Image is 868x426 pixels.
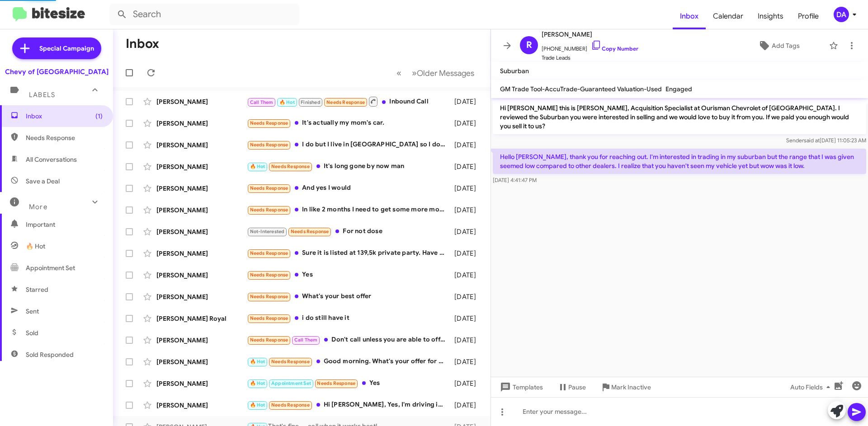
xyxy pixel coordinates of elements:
div: [PERSON_NAME] [156,379,247,388]
a: Insights [750,3,791,29]
span: Needs Response [291,229,329,234]
div: Sure it is listed at 139,5k private party. Have serious interest. 601 miles. 2025 Cayenne Coupe GTs [247,248,450,258]
span: Needs Response [317,380,355,386]
span: Needs Response [250,120,288,126]
button: Auto Fields [783,379,841,395]
div: [PERSON_NAME] [156,184,247,193]
span: Sold [26,328,38,337]
span: Needs Response [250,207,288,213]
div: [DATE] [450,140,483,150]
span: Needs Response [250,272,288,278]
span: Appointment Set [271,380,311,386]
span: Starred [26,285,48,294]
div: Good morning. What's your offer for my Tahoe? [247,356,450,367]
span: GM Trade Tool-AccuTrade-Guaranteed Valuation-Used [500,85,662,93]
span: Older Messages [417,68,474,78]
span: Call Them [250,99,274,105]
div: [DATE] [450,119,483,128]
button: Add Tags [732,37,825,54]
a: Inbox [673,3,706,29]
div: [PERSON_NAME] [156,140,247,150]
div: Yes [247,270,450,280]
p: Hi [PERSON_NAME] this is [PERSON_NAME], Acquisition Specialist at Ourisman Chevrolet of [GEOGRAPH... [493,100,866,134]
span: Mark Inactive [611,379,651,395]
span: Needs Response [271,164,310,169]
span: 🔥 Hot [26,242,45,251]
div: [DATE] [450,401,483,410]
div: [DATE] [450,184,483,193]
span: Templates [498,379,543,395]
span: More [29,203,47,211]
span: Suburban [500,67,529,75]
div: [PERSON_NAME] [156,357,247,366]
span: » [412,67,417,79]
span: Special Campaign [39,44,94,53]
span: 🔥 Hot [250,402,265,408]
span: [PERSON_NAME] [542,29,638,40]
button: Next [406,64,480,82]
div: And yes I would [247,183,450,193]
a: Profile [791,3,826,29]
button: Pause [550,379,593,395]
div: [PERSON_NAME] [156,227,247,236]
span: Add Tags [772,37,800,54]
nav: Page navigation example [392,64,480,82]
div: DA [834,7,849,22]
div: [PERSON_NAME] [156,162,247,171]
span: (1) [95,112,103,121]
div: I do but I live in [GEOGRAPHIC_DATA] so I don't know how this would work [247,140,450,150]
div: Chevy of [GEOGRAPHIC_DATA] [5,67,108,76]
div: [PERSON_NAME] [156,119,247,128]
div: Inbound Call [247,96,450,107]
span: Labels [29,91,55,99]
span: Engaged [665,85,692,93]
span: Needs Response [271,359,310,365]
div: [DATE] [450,357,483,366]
div: [PERSON_NAME] [156,206,247,215]
span: Trade Leads [542,53,638,62]
div: [PERSON_NAME] [156,401,247,410]
p: Hello [PERSON_NAME], thank you for reaching out. I'm interested in trading in my suburban but the... [493,149,866,174]
div: [DATE] [450,206,483,215]
div: For not dose [247,226,450,237]
button: Previous [391,64,407,82]
span: Not-Interested [250,229,285,234]
span: Sold Responded [26,350,74,359]
div: [PERSON_NAME] [156,97,247,106]
span: Sender [DATE] 11:05:23 AM [786,137,866,144]
span: Needs Response [250,294,288,300]
div: It's actually my mom's car. [247,118,450,128]
span: Needs Response [250,315,288,321]
a: Special Campaign [12,37,101,59]
button: DA [826,7,858,22]
span: Needs Response [271,402,310,408]
div: Yes [247,378,450,389]
span: 🔥 Hot [279,99,295,105]
div: [DATE] [450,162,483,171]
button: Templates [491,379,550,395]
input: Search [109,4,299,25]
span: [DATE] 4:41:47 PM [493,177,537,183]
span: 🔥 Hot [250,359,265,365]
div: It's long gone by now man [247,161,450,172]
span: Auto Fields [790,379,834,395]
div: [PERSON_NAME] [156,249,247,258]
span: Needs Response [250,185,288,191]
div: [DATE] [450,227,483,236]
span: Sent [26,307,39,316]
div: [DATE] [450,97,483,106]
div: In like 2 months I need to get some more money for a truck [247,205,450,215]
span: Save a Deal [26,177,60,186]
span: R [526,38,532,52]
span: 🔥 Hot [250,380,265,386]
span: [PHONE_NUMBER] [542,40,638,53]
span: « [396,67,401,79]
span: said at [804,137,820,144]
div: Don't call unless you are able to offer the price [247,335,450,345]
div: What's your best offer [247,291,450,302]
h1: Inbox [126,37,159,51]
div: [DATE] [450,314,483,323]
span: 🔥 Hot [250,164,265,169]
